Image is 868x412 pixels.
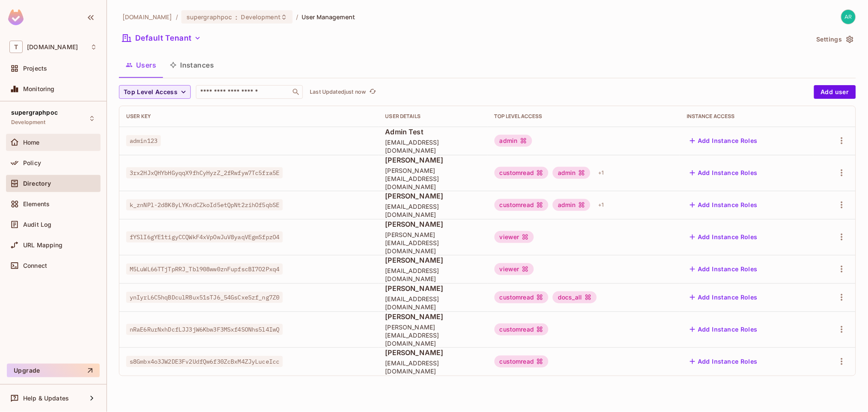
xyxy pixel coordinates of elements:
[11,109,58,116] span: supergraphpoc
[27,44,78,50] span: Workspace: t-mobile.com
[126,231,283,243] span: fYSlI6gYE1tigyCCQWkF4xVpOwJuV8yaqVEgmSfpzO4
[310,89,366,95] p: Last Updated just now
[163,54,221,76] button: Instances
[385,231,481,255] span: [PERSON_NAME][EMAIL_ADDRESS][DOMAIN_NAME]
[385,202,481,219] span: [EMAIL_ADDRESS][DOMAIN_NAME]
[8,9,24,25] img: SReyMgAAAABJRU5ErkJggg==
[385,359,481,375] span: [EMAIL_ADDRESS][DOMAIN_NAME]
[9,41,23,53] span: T
[687,166,761,180] button: Add Instance Roles
[366,87,378,97] span: Click to refresh data
[687,262,761,276] button: Add Instance Roles
[23,262,47,269] span: Connect
[23,65,47,72] span: Projects
[23,395,69,402] span: Help & Updates
[23,180,51,187] span: Directory
[126,135,161,146] span: admin123
[553,291,596,303] div: docs_all
[122,13,172,21] span: the active workspace
[126,292,283,303] span: ynIyrL6C5hqBDculR8ux51sTJ6_54GsCxeSzf_ng7Z0
[495,291,549,303] div: customread
[126,324,283,335] span: nRaE6RurNxhDcfLJJ3jW6Kbw3F3MSxf4SONhs5l4IwQ
[495,231,534,243] div: viewer
[23,86,55,92] span: Monitoring
[385,166,481,191] span: [PERSON_NAME][EMAIL_ADDRESS][DOMAIN_NAME]
[126,113,372,120] div: User Key
[687,355,761,368] button: Add Instance Roles
[126,356,283,367] span: s8Gmbx4o3JW2DE3Fv2UdfQw6f30ZcBxM4ZJyLuceIcc
[23,160,41,166] span: Policy
[687,113,807,120] div: Instance Access
[385,127,481,136] span: Admin Test
[687,134,761,148] button: Add Instance Roles
[385,267,481,283] span: [EMAIL_ADDRESS][DOMAIN_NAME]
[814,85,856,99] button: Add user
[23,221,51,228] span: Audit Log
[495,323,549,335] div: customread
[385,155,481,165] span: [PERSON_NAME]
[813,33,856,46] button: Settings
[687,290,761,304] button: Add Instance Roles
[385,284,481,293] span: [PERSON_NAME]
[126,199,283,210] span: k_znNPl-2d8K8yLYKndCZkoId5etQpNt2zihOf5qbSE
[495,199,549,211] div: customread
[124,87,178,98] span: Top Level Access
[385,255,481,265] span: [PERSON_NAME]
[385,138,481,154] span: [EMAIL_ADDRESS][DOMAIN_NAME]
[553,199,590,211] div: admin
[385,295,481,311] span: [EMAIL_ADDRESS][DOMAIN_NAME]
[23,242,63,249] span: URL Mapping
[367,87,378,97] button: refresh
[23,201,50,207] span: Elements
[119,31,204,45] button: Default Tenant
[176,13,178,21] li: /
[296,13,298,21] li: /
[687,323,761,336] button: Add Instance Roles
[385,113,481,120] div: User Details
[687,230,761,244] button: Add Instance Roles
[11,119,46,126] span: Development
[495,135,532,147] div: admin
[119,54,163,76] button: Users
[495,113,673,120] div: Top Level Access
[385,348,481,357] span: [PERSON_NAME]
[687,198,761,212] button: Add Instance Roles
[595,198,607,212] div: + 1
[126,167,283,178] span: 3rx2HJxQHYbHGyqqX9fhCyHyzZ_2fRwfyw7Tc5fra5E
[119,85,191,99] button: Top Level Access
[495,356,549,368] div: customread
[385,312,481,321] span: [PERSON_NAME]
[385,323,481,347] span: [PERSON_NAME][EMAIL_ADDRESS][DOMAIN_NAME]
[23,139,40,146] span: Home
[302,13,355,21] span: User Management
[241,13,281,21] span: Development
[126,264,283,275] span: M5LuWL66TTjTpRRJ_Tbl908ww0znFupfscBI7O2Pxq4
[235,14,238,21] span: :
[841,10,856,24] img: arunkumar.meka1@t-mobile.com
[385,191,481,201] span: [PERSON_NAME]
[495,263,534,275] div: viewer
[369,88,376,96] span: refresh
[553,167,590,179] div: admin
[385,219,481,229] span: [PERSON_NAME]
[495,167,549,179] div: customread
[187,13,232,21] span: supergraphpoc
[595,166,607,180] div: + 1
[7,364,100,377] button: Upgrade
